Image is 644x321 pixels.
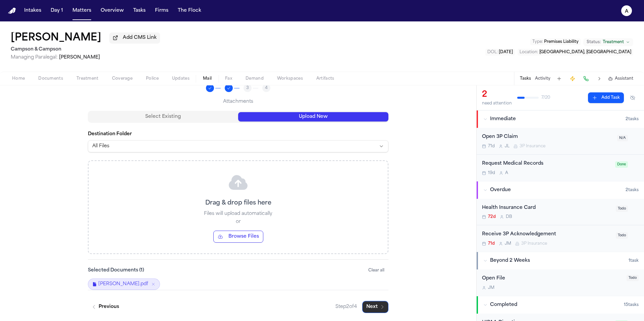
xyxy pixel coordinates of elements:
nav: Progress [88,84,388,92]
span: 72d [488,214,496,220]
span: Attachments [223,99,253,104]
span: Demand [246,76,264,81]
span: J M [488,285,494,291]
span: Workspaces [277,76,303,81]
button: Edit Location: Manhattan, NY [518,49,633,56]
div: Open task: Request Medical Records [477,155,644,181]
button: Firms [152,5,171,17]
h1: [PERSON_NAME] [11,32,101,44]
button: Activity [535,76,550,81]
button: Intakes [21,5,44,17]
span: 1 task [629,258,639,263]
div: Open task: Receive 3P Acknowledgement [477,225,644,252]
span: Fax [225,76,232,81]
span: 19d [488,170,495,176]
span: 4 [265,85,268,91]
span: Step 2 of 4 [335,304,357,310]
span: Location : [520,50,538,54]
div: Request Medical Records [482,160,611,168]
button: Browse Files [213,231,263,243]
span: Immediate [490,116,516,123]
span: 2 task s [626,116,639,122]
button: Day 1 [48,5,66,17]
label: Selected Documents ( 1 ) [88,267,144,274]
span: Artifacts [316,76,334,81]
span: Overdue [490,187,511,193]
span: Add CMS Link [123,34,157,41]
button: The Flock [175,5,204,17]
button: Add Task [588,92,624,103]
span: Treatment [603,39,624,45]
span: 3P Insurance [520,144,545,149]
span: [GEOGRAPHIC_DATA], [GEOGRAPHIC_DATA] [539,50,631,54]
button: Clear all [364,265,388,276]
div: Receive 3P Acknowledgement [482,231,612,238]
span: Todo [627,275,639,281]
button: Edit DOL: 2025-07-25 [485,49,515,56]
button: Change status from Treatment [583,38,633,46]
button: Next [362,301,388,313]
button: Add CMS Link [109,32,160,43]
p: or [236,219,241,225]
span: Home [12,76,25,81]
span: Beyond 2 Weeks [490,257,530,264]
button: Tasks [130,5,148,17]
span: 7 / 20 [541,95,550,100]
span: Managing Paralegal: [11,55,58,60]
span: Todo [616,206,628,212]
button: Beyond 2 Weeks1task [477,252,644,269]
button: Add Task [554,74,564,83]
button: Completed15tasks [477,296,644,314]
span: Type : [532,40,543,44]
span: [PERSON_NAME].pdf [98,281,148,288]
span: Todo [616,232,628,239]
span: D B [506,214,512,220]
span: Treatment [76,76,99,81]
div: need attention [482,101,512,106]
div: 2 [482,89,512,100]
img: Finch Logo [8,8,16,14]
span: 15 task s [624,302,639,308]
div: Open task: Open File [477,269,644,296]
button: Immediate2tasks [477,110,644,128]
a: Home [8,8,16,14]
div: Open File [482,275,623,283]
p: Drag & drop files here [205,198,271,208]
span: Done [615,161,628,168]
button: Remove Judith Faivre.pdf [151,282,156,287]
button: Select Existing [88,112,238,122]
span: 3 [246,85,249,91]
p: Files will upload automatically [204,211,272,217]
button: Overview [98,5,126,17]
span: Assistant [615,76,633,81]
span: Status: [587,39,601,45]
div: Health Insurance Card [482,204,612,212]
h2: Campson & Campson [11,46,160,54]
span: 71d [488,144,495,149]
button: Matters [70,5,94,17]
div: Open task: Health Insurance Card [477,199,644,226]
span: Coverage [112,76,132,81]
button: Hide completed tasks (⌘⇧H) [627,92,639,103]
span: Premises Liability [544,40,579,44]
span: 3P Insurance [521,241,547,246]
span: J M [505,241,511,246]
label: Destination Folder [88,131,388,138]
span: N/A [617,135,628,141]
button: Edit matter name [11,32,101,44]
span: J L [505,144,509,149]
span: 2 task s [626,187,639,193]
button: Previous [88,301,123,313]
button: Assistant [608,76,633,81]
span: [PERSON_NAME] [59,55,100,60]
button: Upload New [238,112,388,122]
span: [DATE] [499,50,513,54]
button: Make a Call [581,74,591,83]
